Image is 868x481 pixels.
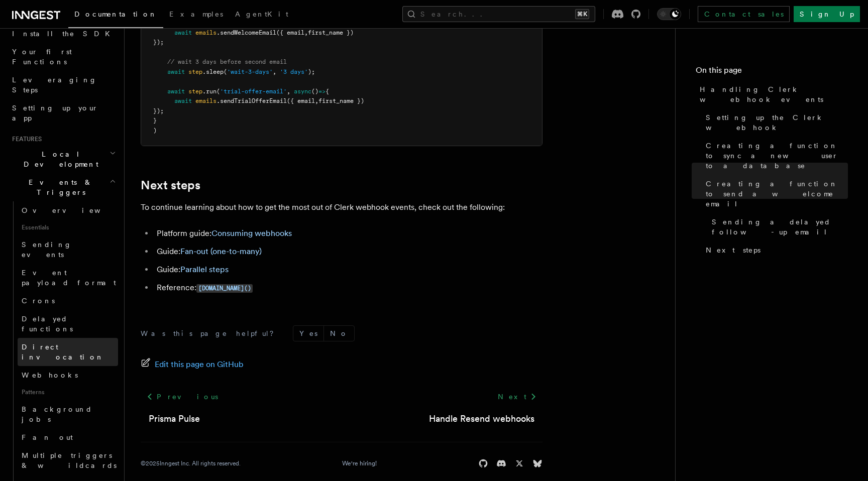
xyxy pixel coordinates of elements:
[293,326,323,341] button: Yes
[195,97,216,104] span: emails
[167,58,287,65] span: // wait 3 days before second email
[8,149,110,169] span: Local Development
[141,328,281,338] p: Was this page helpful?
[12,104,98,122] span: Setting up your app
[702,175,848,213] a: Creating a function to send a welcome email
[318,97,364,104] span: first_name })
[153,39,164,46] span: });
[18,235,118,264] a: Sending events
[22,240,72,259] span: Sending events
[224,68,227,75] span: (
[318,88,325,95] span: =>
[180,265,229,274] a: Parallel steps
[153,117,157,124] span: }
[74,10,157,18] span: Documentation
[141,459,241,467] div: © 2025 Inngest Inc. All rights reserved.
[154,245,542,259] li: Guide:
[18,292,118,310] a: Crons
[141,388,224,406] a: Previous
[163,3,229,27] a: Examples
[22,206,125,214] span: Overview
[174,97,192,104] span: await
[22,371,78,379] span: Webhooks
[304,29,308,36] span: ,
[22,343,104,361] span: Direct invocation
[169,10,223,18] span: Examples
[18,338,118,366] a: Direct invocation
[18,366,118,384] a: Webhooks
[700,84,848,104] span: Handling Clerk webhook events
[229,3,294,27] a: AgentKit
[180,247,262,256] a: Fan-out (one-to-many)
[273,68,276,75] span: ,
[8,135,42,143] span: Features
[575,9,589,19] kbd: ⌘K
[8,25,118,43] a: Install the SDK
[153,107,164,114] span: });
[12,30,116,38] span: Install the SDK
[18,384,118,400] span: Patterns
[402,6,595,22] button: Search...⌘K
[188,88,202,95] span: step
[8,43,118,71] a: Your first Functions
[22,297,55,305] span: Crons
[216,97,287,104] span: .sendTrialOfferEmail
[702,241,848,259] a: Next steps
[154,263,542,277] li: Guide:
[202,88,216,95] span: .run
[220,88,287,95] span: 'trial-offer-email'
[706,112,848,133] span: Setting up the Clerk webhook
[188,68,202,75] span: step
[227,68,273,75] span: 'wait-3-days'
[202,68,224,75] span: .sleep
[22,269,116,287] span: Event payload format
[18,400,118,428] a: Background jobs
[696,64,848,80] h4: On this page
[287,88,290,95] span: ,
[155,357,244,372] span: Edit this page on GitHub
[154,226,542,240] li: Platform guide:
[702,137,848,175] a: Creating a function to sync a new user to a database
[18,264,118,292] a: Event payload format
[8,177,110,197] span: Events & Triggers
[698,6,790,22] a: Contact sales
[22,433,73,441] span: Fan out
[325,88,329,95] span: {
[22,405,92,423] span: Background jobs
[492,388,542,406] a: Next
[154,281,542,295] li: Reference:
[216,29,276,36] span: .sendWelcomeEmail
[706,141,848,171] span: Creating a function to sync a new user to a database
[324,326,354,341] button: No
[706,245,761,255] span: Next steps
[308,68,315,75] span: );
[141,357,244,372] a: Edit this page on GitHub
[18,446,118,474] a: Multiple triggers & wildcards
[708,213,848,241] a: Sending a delayed follow-up email
[18,201,118,219] a: Overview
[68,3,163,28] a: Documentation
[196,283,253,292] a: [DOMAIN_NAME]()
[12,76,97,94] span: Leveraging Steps
[18,219,118,235] span: Essentials
[706,179,848,209] span: Creating a function to send a welcome email
[702,108,848,137] a: Setting up the Clerk webhook
[8,99,118,127] a: Setting up your app
[287,97,315,104] span: ({ email
[12,48,72,66] span: Your first Functions
[342,459,377,467] a: We're hiring!
[141,200,542,214] p: To continue learning about how to get the most out of Clerk webhook events, check out the following:
[294,88,311,95] span: async
[167,68,185,75] span: await
[167,88,185,95] span: await
[149,412,200,426] a: Prisma Pulse
[429,412,534,426] a: Handle Resend webhooks
[280,68,308,75] span: '3 days'
[311,88,318,95] span: ()
[141,178,200,192] a: Next steps
[315,97,318,104] span: ,
[211,228,292,238] a: Consuming webhooks
[18,428,118,446] a: Fan out
[276,29,304,36] span: ({ email
[657,8,681,20] button: Toggle dark mode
